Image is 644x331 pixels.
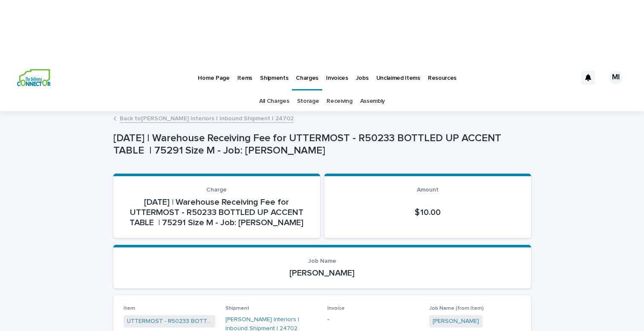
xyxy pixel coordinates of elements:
a: Jobs [352,64,373,90]
img: aCWQmA6OSGG0Kwt8cj3c [17,69,51,86]
span: Amount [417,187,439,193]
p: Charges [296,64,318,82]
p: Unclaimed Items [376,64,420,82]
a: Items [234,64,256,90]
a: Shipments [256,64,292,90]
a: Resources [424,64,460,90]
p: Home Page [198,64,229,82]
p: $ 10.00 [335,207,521,218]
a: Home Page [194,64,233,90]
span: Shipment [225,306,249,311]
a: Unclaimed Items [373,64,424,90]
a: Back to[PERSON_NAME] Interiors | Inbound Shipment | 24702 [120,113,294,123]
span: Charge [206,187,227,193]
p: Resources [428,64,456,82]
a: All Charges [259,91,289,111]
p: Shipments [260,64,288,82]
span: Invoice [327,306,345,311]
p: Items [237,64,252,82]
div: MI [609,71,623,84]
a: UTTERMOST - R50233 BOTTLED UP ACCENT TABLE | 75291 [127,317,212,326]
a: Receiving [326,91,352,111]
p: Jobs [356,64,369,82]
a: Storage [297,91,319,111]
span: Job Name (from Item) [429,306,484,311]
p: [PERSON_NAME] [124,268,521,278]
a: Invoices [322,64,352,90]
span: Job Name [308,258,336,264]
p: - [327,315,419,324]
a: [PERSON_NAME] [433,317,479,326]
p: [DATE] | Warehouse Receiving Fee for UTTERMOST - R50233 BOTTLED UP ACCENT TABLE | 75291 Size M - ... [113,132,528,157]
a: Charges [292,64,322,89]
a: Assembly [360,91,385,111]
span: Item [124,306,135,311]
p: Invoices [326,64,348,82]
p: [DATE] | Warehouse Receiving Fee for UTTERMOST - R50233 BOTTLED UP ACCENT TABLE | 75291 Size M - ... [124,197,310,228]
